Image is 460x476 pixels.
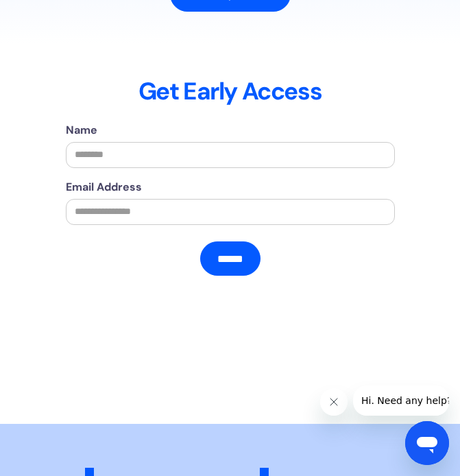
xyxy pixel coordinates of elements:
[320,388,348,416] iframe: Close message
[66,179,395,195] label: Email Address
[8,10,99,21] span: Hi. Need any help?
[405,421,449,465] iframe: Button to launch messaging window
[66,122,395,276] form: Email Form
[19,77,441,106] h2: Get Early Access
[66,122,395,139] label: Name
[353,385,449,416] iframe: Message from company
